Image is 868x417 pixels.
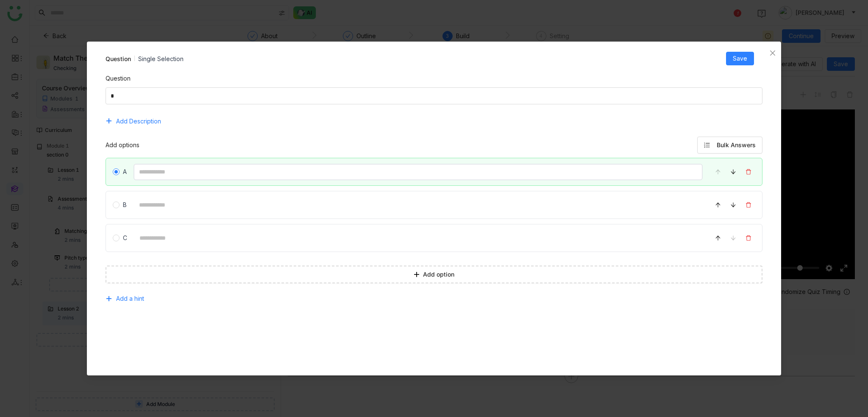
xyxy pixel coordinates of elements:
[123,167,127,176] span: A
[123,233,127,243] span: C
[106,292,151,305] button: Add a hint
[123,200,127,210] span: B
[138,54,184,63] div: Single Selection
[733,54,747,63] span: Save
[116,117,161,126] span: Add Description
[106,266,762,283] button: Add option
[697,137,762,154] button: Bulk Answers
[106,115,168,128] button: Add Description
[423,270,454,279] span: Add option
[726,52,754,65] button: Save
[106,54,131,63] div: Question
[764,42,781,64] button: Close
[106,140,139,150] span: Add options
[717,140,756,150] span: Bulk Answers
[116,294,144,303] span: Add a hint
[106,74,762,87] div: Question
